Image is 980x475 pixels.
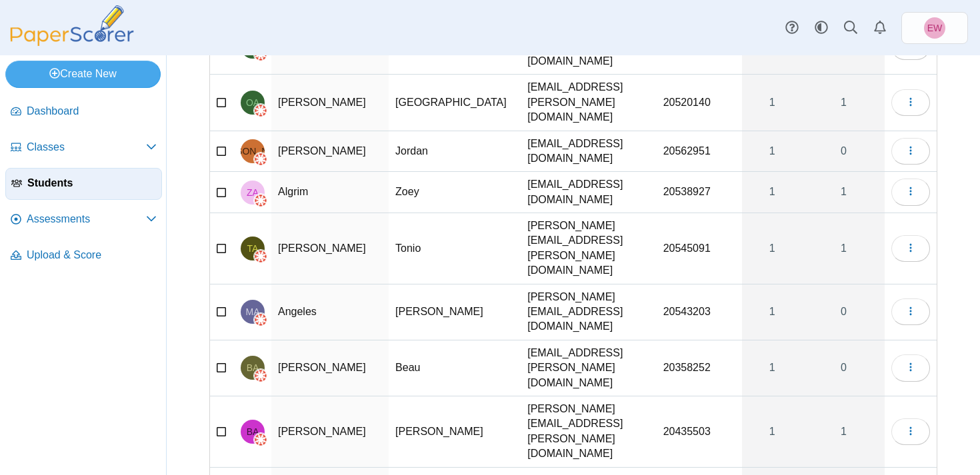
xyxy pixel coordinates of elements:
span: Assessments [27,212,146,227]
span: Upload & Score [27,248,157,262]
td: 20562951 [657,131,742,173]
a: 1 [742,131,803,172]
a: 1 [742,75,803,130]
td: 20520140 [657,75,742,131]
span: Dashboard [27,104,157,119]
td: Angeles [271,284,389,340]
td: [PERSON_NAME] [389,284,521,340]
td: [PERSON_NAME] [271,340,389,396]
td: [PERSON_NAME][EMAIL_ADDRESS][DOMAIN_NAME] [521,284,656,340]
a: Students [5,168,162,200]
td: 20435503 [657,396,742,468]
span: Odessa Abeles [246,98,259,107]
a: 1 [742,213,803,284]
img: canvas-logo.png [254,153,267,166]
a: 1 [742,284,803,340]
span: Tonio Anderson [247,244,259,253]
a: 1 [803,172,885,213]
td: 20538927 [657,172,742,213]
img: canvas-logo.png [254,250,267,263]
img: canvas-logo.png [254,313,267,326]
td: [EMAIL_ADDRESS][PERSON_NAME][DOMAIN_NAME] [521,75,656,131]
td: [PERSON_NAME] [271,131,389,173]
a: Classes [5,132,162,164]
a: 1 [742,172,803,213]
td: [EMAIL_ADDRESS][PERSON_NAME][DOMAIN_NAME] [521,340,656,396]
span: Erin Wiley [924,17,945,39]
a: Create New [5,61,161,87]
a: Assessments [5,204,162,236]
span: Zoey Algrim [247,188,259,197]
td: [EMAIL_ADDRESS][DOMAIN_NAME] [521,172,656,213]
a: 1 [742,396,803,467]
span: Jordan Alexander [214,147,291,156]
span: Bridgett Arnhart [247,427,259,436]
td: 20358252 [657,340,742,396]
td: [EMAIL_ADDRESS][DOMAIN_NAME] [521,131,656,173]
span: Classes [27,140,146,155]
td: Jordan [389,131,521,173]
a: Dashboard [5,96,162,128]
img: PaperScorer [5,5,139,46]
img: canvas-logo.png [254,104,267,117]
a: 1 [803,396,885,467]
a: Erin Wiley [901,12,968,44]
a: PaperScorer [5,37,139,48]
a: 0 [803,340,885,396]
img: canvas-logo.png [254,433,267,446]
span: Beau Arndt [247,363,259,372]
td: [PERSON_NAME] [271,213,389,284]
td: [PERSON_NAME] [271,75,389,131]
td: [PERSON_NAME][EMAIL_ADDRESS][PERSON_NAME][DOMAIN_NAME] [521,213,656,284]
a: Alerts [865,13,895,43]
a: 0 [803,131,885,172]
span: Erin Wiley [927,23,943,33]
a: 1 [742,340,803,396]
a: 1 [803,75,885,130]
span: Students [27,176,156,191]
td: Tonio [389,213,521,284]
a: 1 [803,213,885,284]
td: [PERSON_NAME] [271,396,389,468]
td: Zoey [389,172,521,213]
img: canvas-logo.png [254,194,267,207]
a: 0 [803,284,885,340]
td: Beau [389,340,521,396]
a: Upload & Score [5,240,162,272]
td: Algrim [271,172,389,213]
td: [PERSON_NAME][EMAIL_ADDRESS][PERSON_NAME][DOMAIN_NAME] [521,396,656,468]
td: 20545091 [657,213,742,284]
span: Melanie Angeles [246,307,260,316]
td: [PERSON_NAME] [389,396,521,468]
td: [GEOGRAPHIC_DATA] [389,75,521,131]
img: canvas-logo.png [254,369,267,382]
td: 20543203 [657,284,742,340]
